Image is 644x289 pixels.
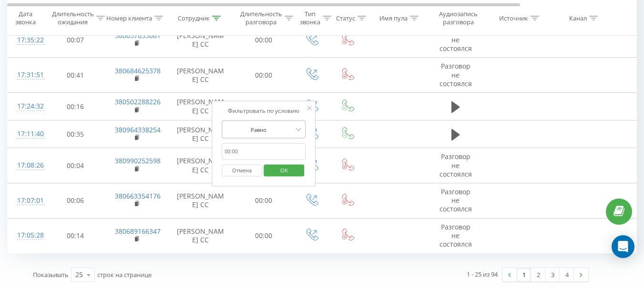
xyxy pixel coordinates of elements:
[560,268,574,281] a: 4
[97,270,152,279] span: строк на странице
[167,93,234,120] td: [PERSON_NAME] CC
[379,14,408,22] div: Имя пула
[545,268,560,281] a: 3
[178,14,210,22] div: Сотрудник
[467,269,498,279] div: 1 - 25 из 94
[569,14,587,22] div: Канал
[264,164,304,176] button: OK
[167,22,234,58] td: [PERSON_NAME] CC
[531,268,545,281] a: 2
[222,143,306,160] input: 00:00
[46,58,105,93] td: 00:41
[17,97,36,116] div: 17:24:32
[440,222,472,249] span: Разговор не состоялся
[46,218,105,253] td: 00:14
[234,58,294,93] td: 00:00
[167,148,234,183] td: [PERSON_NAME] CC
[167,183,234,218] td: [PERSON_NAME] CC
[115,66,161,75] a: 380684625378
[46,148,105,183] td: 00:04
[435,10,481,26] div: Аудиозапись разговора
[115,191,161,200] a: 380663354176
[46,183,105,218] td: 00:06
[234,218,294,253] td: 00:00
[222,106,306,116] div: Фильтровать по условию
[167,120,234,148] td: [PERSON_NAME] CC
[46,93,105,120] td: 00:16
[440,187,472,213] span: Разговор не состоялся
[115,97,161,106] a: 380502288226
[17,66,36,84] div: 17:31:51
[46,22,105,58] td: 00:07
[17,31,36,50] div: 17:35:22
[17,191,36,210] div: 17:07:01
[106,14,152,22] div: Номер клиента
[33,270,69,279] span: Показывать
[46,120,105,148] td: 00:35
[115,227,161,236] a: 380689166347
[167,58,234,93] td: [PERSON_NAME] CC
[115,31,161,40] a: 380637633661
[440,27,472,53] span: Разговор не состоялся
[517,268,531,281] a: 1
[234,93,294,120] td: 00:47
[440,61,472,88] span: Разговор не состоялся
[8,10,43,26] div: Дата звонка
[52,10,94,26] div: Длительность ожидания
[300,10,320,26] div: Тип звонка
[115,156,161,165] a: 380990252598
[222,164,262,176] button: Отмена
[499,14,528,22] div: Источник
[17,156,36,175] div: 17:08:26
[75,270,83,279] div: 25
[271,162,297,177] span: OK
[234,183,294,218] td: 00:00
[336,14,355,22] div: Статус
[612,235,634,258] div: Open Intercom Messenger
[17,125,36,143] div: 17:11:40
[240,10,282,26] div: Длительность разговора
[115,125,161,134] a: 380964338254
[440,152,472,178] span: Разговор не состоялся
[167,218,234,253] td: [PERSON_NAME] CC
[17,226,36,245] div: 17:05:28
[234,22,294,58] td: 00:00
